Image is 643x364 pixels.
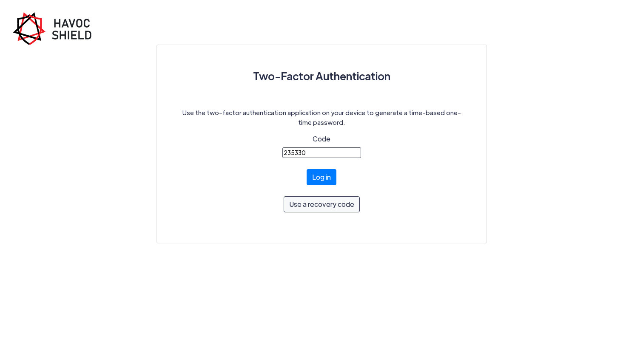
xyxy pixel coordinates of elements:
button: Log in [307,169,336,185]
input: ###### [282,147,361,158]
button: Use a recovery code [284,196,360,212]
img: havoc-shield-register-logo.png [13,12,98,45]
p: Use the two-factor authentication application on your device to generate a time-based one-time pa... [177,108,466,127]
span: Code [313,134,330,143]
h3: Two-Factor Authentication [177,65,466,87]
